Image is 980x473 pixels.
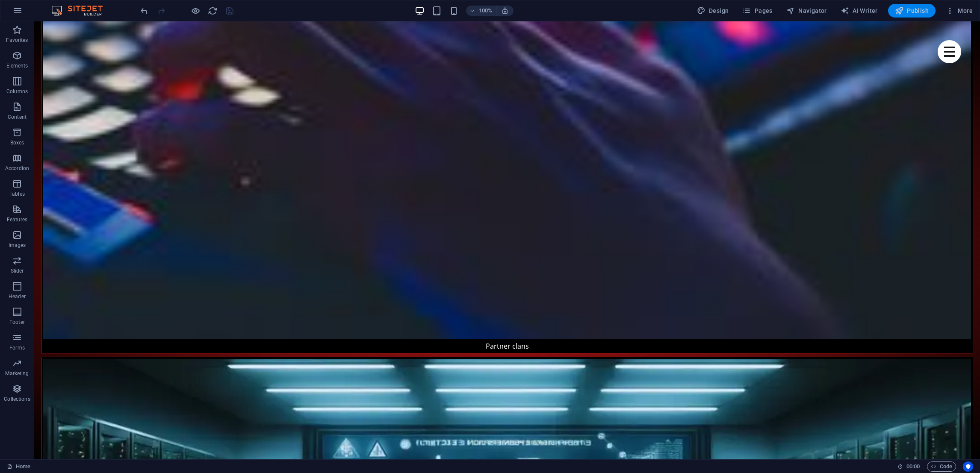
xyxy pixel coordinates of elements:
[11,267,24,274] p: Slider
[190,6,201,16] button: Click here to leave preview mode and continue editing
[906,461,920,472] span: 00 00
[897,461,920,472] h6: Session time
[9,191,25,197] p: Tables
[207,6,218,16] button: reload
[6,62,28,69] p: Elements
[837,4,881,18] button: AI Writer
[8,114,27,120] p: Content
[10,139,24,146] p: Boxes
[942,4,976,18] button: More
[946,6,973,15] span: More
[49,6,113,16] img: Editor Logo
[501,7,509,15] i: On resize automatically adjust zoom level to fit chosen device.
[888,4,936,18] button: Publish
[7,461,30,472] a: Click to cancel selection. Double-click to open Pages
[5,165,29,172] p: Accordion
[4,396,30,402] p: Collections
[927,461,956,472] button: Code
[139,6,149,16] i: Undo: Change text (Ctrl+Z)
[739,4,776,18] button: Pages
[786,6,827,15] span: Navigator
[466,6,496,16] button: 100%
[912,463,914,470] span: :
[931,461,952,472] span: Code
[9,242,26,249] p: Images
[895,6,929,15] span: Publish
[694,4,732,18] button: Design
[9,319,25,326] p: Footer
[6,37,28,44] p: Favorites
[5,370,29,377] p: Marketing
[963,461,973,472] button: Usercentrics
[479,6,493,16] h6: 100%
[694,4,732,18] div: Design (Ctrl+Alt+Y)
[841,6,878,15] span: AI Writer
[783,4,830,18] button: Navigator
[697,6,729,15] span: Design
[139,6,149,16] button: undo
[742,6,772,15] span: Pages
[7,216,27,223] p: Features
[9,344,25,351] p: Forms
[9,293,26,300] p: Header
[6,88,28,95] p: Columns
[208,6,218,16] i: Reload page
